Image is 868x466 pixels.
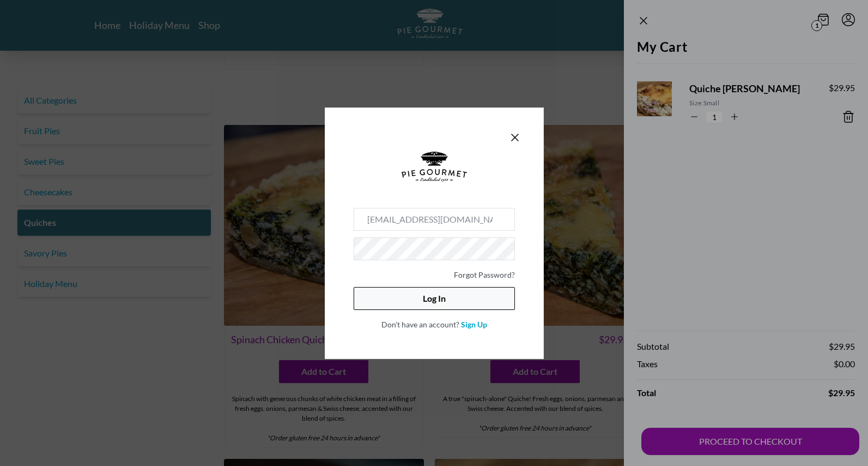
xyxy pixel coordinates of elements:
span: Don't have an account? [381,320,459,329]
button: Log In [354,287,515,310]
input: Email [354,208,515,231]
a: Sign Up [461,320,487,329]
a: Forgot Password? [454,270,515,279]
button: Close panel [508,131,521,144]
